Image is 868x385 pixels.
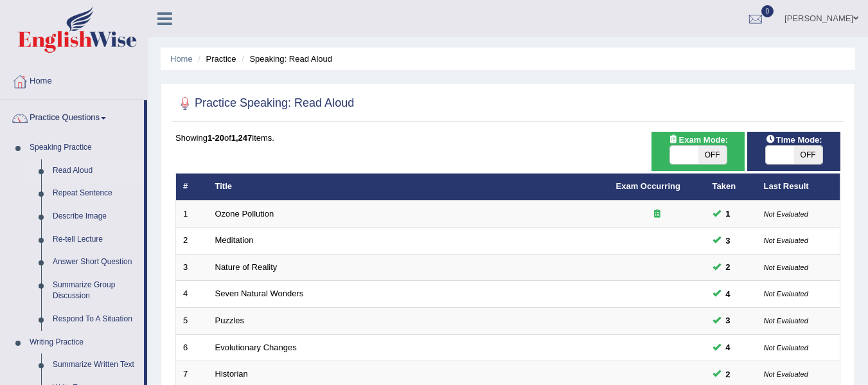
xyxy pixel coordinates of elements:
[47,308,144,331] a: Respond To A Situation
[215,343,297,352] a: Evolutionary Changes
[215,369,248,379] a: Historian
[616,181,680,191] a: Exam Occurring
[764,344,808,352] small: Not Evaluated
[764,370,808,378] small: Not Evaluated
[761,133,828,147] span: Time Mode:
[764,264,808,271] small: Not Evaluated
[721,234,736,247] span: You can still take this question
[721,207,736,220] span: You can still take this question
[757,174,840,201] th: Last Result
[47,228,144,251] a: Re-tell Lecture
[215,235,254,245] a: Meditation
[721,260,736,274] span: You can still take this question
[651,132,745,171] div: Show exams occurring in exams
[215,289,304,298] a: Seven Natural Wonders
[170,54,193,64] a: Home
[761,5,774,17] span: 0
[176,254,208,281] td: 3
[721,287,736,301] span: You can still take this question
[1,64,147,96] a: Home
[47,354,144,377] a: Summarize Written Text
[764,237,808,244] small: Not Evaluated
[47,159,144,183] a: Read Aloud
[24,136,144,159] a: Speaking Practice
[215,316,245,325] a: Puzzles
[47,274,144,308] a: Summarize Group Discussion
[705,174,757,201] th: Taken
[1,100,144,132] a: Practice Questions
[231,133,252,143] b: 1,247
[698,146,727,164] span: OFF
[794,146,822,164] span: OFF
[24,331,144,354] a: Writing Practice
[721,314,736,327] span: You can still take this question
[663,133,732,147] span: Exam Mode:
[175,132,840,144] div: Showing of items.
[616,208,698,220] div: Exam occurring question
[764,317,808,325] small: Not Evaluated
[47,205,144,228] a: Describe Image
[176,308,208,335] td: 5
[176,201,208,228] td: 1
[238,53,332,65] li: Speaking: Read Aloud
[215,209,274,219] a: Ozone Pollution
[47,182,144,205] a: Repeat Sentence
[175,94,354,113] h2: Practice Speaking: Read Aloud
[764,290,808,298] small: Not Evaluated
[721,341,736,354] span: You can still take this question
[47,251,144,274] a: Answer Short Question
[721,368,736,381] span: You can still take this question
[176,281,208,308] td: 4
[764,210,808,218] small: Not Evaluated
[176,228,208,255] td: 2
[176,334,208,361] td: 6
[208,133,224,143] b: 1-20
[215,262,278,272] a: Nature of Reality
[208,174,609,201] th: Title
[176,174,208,201] th: #
[195,53,236,65] li: Practice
